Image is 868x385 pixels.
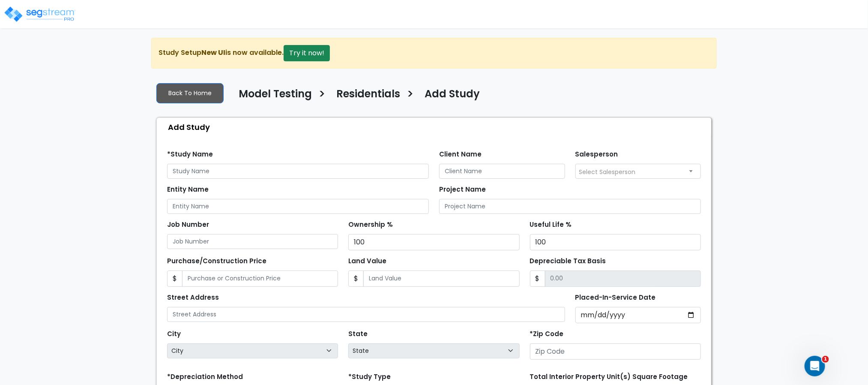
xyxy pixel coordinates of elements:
[822,356,829,363] span: 1
[439,164,565,179] input: Client Name
[348,271,364,287] span: $
[167,329,181,339] label: City
[156,83,224,103] a: Back To Home
[167,234,338,249] input: Job Number
[407,87,414,104] h3: >
[579,168,636,176] span: Select Salesperson
[575,150,618,159] label: Salesperson
[545,271,701,287] input: 0.00
[530,271,545,287] span: $
[167,185,209,195] label: Entity Name
[284,45,330,61] button: Try it now!
[167,220,209,230] label: Job Number
[318,87,326,104] h3: >
[167,150,213,159] label: *Study Name
[330,88,400,106] a: Residentials
[167,271,183,287] span: $
[530,220,572,230] label: Useful Life %
[161,118,711,136] div: Add Study
[530,372,688,382] label: Total Interior Property Unit(s) Square Footage
[348,234,519,250] input: Ownership %
[232,88,312,106] a: Model Testing
[167,293,219,303] label: Street Address
[3,6,76,23] img: logo_pro_r.png
[348,372,391,382] label: *Study Type
[439,185,486,195] label: Project Name
[167,164,429,179] input: Study Name
[336,88,400,102] h4: Residentials
[418,88,480,106] a: Add Study
[530,329,564,339] label: *Zip Code
[425,88,480,102] h4: Add Study
[167,372,243,382] label: *Depreciation Method
[167,199,429,214] input: Entity Name
[348,256,386,266] label: Land Value
[151,38,717,69] div: Study Setup is now available.
[167,307,565,322] input: Street Address
[348,329,368,339] label: State
[530,234,701,250] input: Useful Life %
[201,48,225,57] strong: New UI
[530,343,701,360] input: Zip Code
[805,356,825,376] iframe: Intercom live chat
[348,220,393,230] label: Ownership %
[575,293,656,303] label: Placed-In-Service Date
[439,199,701,214] input: Project Name
[167,256,266,266] label: Purchase/Construction Price
[239,88,312,102] h4: Model Testing
[439,150,482,159] label: Client Name
[530,256,606,266] label: Depreciable Tax Basis
[363,271,519,287] input: Land Value
[182,271,338,287] input: Purchase or Construction Price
